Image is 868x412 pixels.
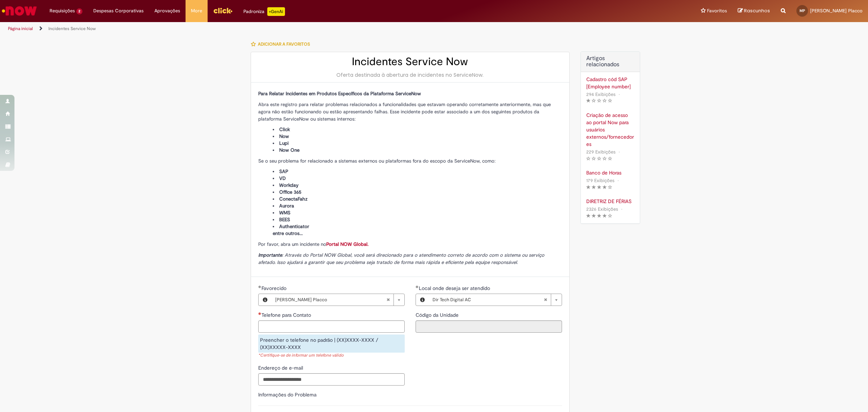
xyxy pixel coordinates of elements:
[416,312,460,318] span: Somente leitura - Código da Unidade
[213,5,233,16] img: click_logo_yellow_360x200.png
[279,203,294,209] span: Aurora
[744,7,770,14] span: Rascunhos
[258,252,282,258] strong: Importante
[279,175,286,181] span: VD
[279,133,289,139] span: Now
[586,206,618,212] span: 2326 Exibições
[48,26,96,31] a: Incidentes Service Now
[275,294,386,306] span: [PERSON_NAME] Placco
[258,353,405,359] div: *Certifique-se de informar um telefone válido
[279,210,290,216] span: WMS
[258,373,405,386] input: Endereço de e-mail
[586,198,634,205] a: DIRETRIZ DE FÉRIAS
[1,4,38,18] img: ServiceNow
[258,312,261,315] span: Necessários
[433,294,544,306] span: Dir Tech Digital AC
[419,285,492,291] span: Necessários - Local onde deseja ser atendido
[251,37,314,52] button: Adicionar a Favoritos
[279,189,301,195] span: Office 365
[586,149,616,155] span: 229 Exibições
[191,7,202,14] span: More
[279,196,307,202] span: ConectaFahz
[586,91,616,97] span: 294 Exibições
[272,294,404,306] a: [PERSON_NAME] PlaccoLimpar campo Favorecido
[258,101,551,122] span: Abra este registro para relatar problemas relacionados a funcionalidades que estavam operando cor...
[273,230,303,236] span: entre outros...
[258,335,405,353] div: Preencher o telefone no padrão | (XX)XXXX-XXXX / (XX)XXXXX-XXXX
[616,176,620,185] span: •
[586,177,614,184] span: 179 Exibições
[279,168,288,175] span: SAP
[154,7,180,14] span: Aprovações
[429,294,562,306] a: Dir Tech Digital ACLimpar campo Local onde deseja ser atendido
[5,22,573,35] ul: Trilhas de página
[416,285,419,288] span: Obrigatório Preenchido
[258,252,544,265] span: : Através do Portal NOW Global, você será direcionado para o atendimento correto de acordo com o ...
[586,112,634,148] a: Criação de acesso ao portal Now para usuários externos/fornecedores
[738,8,770,14] a: Rascunhos
[8,26,33,31] a: Página inicial
[800,8,805,13] span: MP
[279,147,299,153] span: Now One
[267,7,285,16] p: +GenAi
[279,126,290,133] span: Click
[258,91,421,97] span: Para Relatar Incidentes em Produtos Específicos da Plataforma ServiceNow
[326,241,369,247] a: Portal NOW Global.
[93,7,144,14] span: Despesas Corporativas
[261,285,288,291] span: Favorecido, Matheus Moris Placco
[279,182,298,188] span: Workday
[416,294,429,306] button: Local onde deseja ser atendido, Visualizar este registro Dir Tech Digital AC
[50,7,75,14] span: Requisições
[586,76,634,90] a: Cadastro cód SAP [Employee number]
[258,241,369,247] span: Por favor, abra um incidente no
[258,71,562,79] div: Oferta destinada à abertura de incidentes no ServiceNow.
[416,311,460,319] label: Somente leitura - Código da Unidade
[279,223,309,230] span: Authenticator
[261,312,312,318] span: Telefone para Contato
[258,285,261,288] span: Obrigatório Preenchido
[416,320,562,333] input: Código da Unidade
[76,8,82,14] span: 2
[243,7,285,16] div: Padroniza
[617,147,621,157] span: •
[258,391,316,398] label: Informações do Problema
[617,89,621,99] span: •
[810,8,863,14] span: [PERSON_NAME] Placco
[258,320,405,333] input: Telefone para Contato
[279,216,290,223] span: BEES
[279,140,289,146] span: Lupi
[620,204,624,214] span: •
[540,294,551,306] abbr: Limpar campo Local onde deseja ser atendido
[258,41,310,47] span: Adicionar a Favoritos
[258,158,495,164] span: Se o seu problema for relacionado a sistemas externos ou plataformas fora do escopo da ServiceNow...
[258,365,305,371] span: Endereço de e-mail
[258,56,562,68] h2: Incidentes Service Now
[586,55,634,68] h3: Artigos relacionados
[383,294,393,306] abbr: Limpar campo Favorecido
[586,169,634,176] a: Banco de Horas
[707,7,727,14] span: Favoritos
[259,294,272,306] button: Favorecido, Visualizar este registro Matheus Moris Placco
